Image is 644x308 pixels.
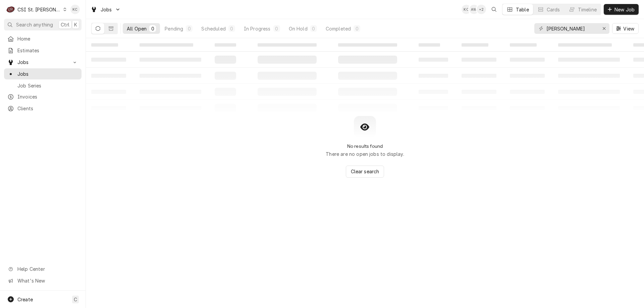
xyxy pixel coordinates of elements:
div: AW [469,5,479,14]
a: Go to Help Center [4,263,82,274]
div: 0 [275,25,279,32]
button: View [612,23,639,34]
a: Jobs [4,68,82,79]
span: View [622,25,636,32]
div: KC [70,5,80,14]
div: Table [516,6,529,13]
div: Completed [326,25,351,32]
div: Scheduled [201,25,225,32]
span: ‌ [215,43,236,47]
h2: No results found [347,143,383,149]
p: There are no open jobs to display. [326,150,404,158]
span: ‌ [462,43,488,47]
a: Clients [4,103,82,114]
div: Cards [547,6,560,13]
a: Go to Jobs [88,4,123,15]
div: In Progress [244,25,271,32]
a: Go to What's New [4,275,82,286]
button: New Job [604,4,639,15]
span: Ctrl [61,21,69,28]
div: 0 [187,25,191,32]
div: 0 [151,25,155,32]
span: ‌ [140,43,193,47]
div: All Open [127,25,147,32]
span: What's New [17,277,77,284]
div: + 2 [477,5,486,14]
table: All Open Jobs List Loading [86,38,644,116]
div: On Hold [289,25,308,32]
a: Job Series [4,80,82,91]
button: Search anythingCtrlK [4,19,82,30]
span: ‌ [338,43,397,47]
span: Estimates [17,47,78,54]
span: New Job [613,6,636,13]
div: Timeline [578,6,597,13]
span: Home [17,35,78,42]
div: Kelly Christen's Avatar [462,5,471,14]
span: ‌ [91,43,118,47]
span: C [74,296,77,303]
div: C [6,5,15,14]
span: Clients [17,105,78,112]
span: K [74,21,77,28]
a: Invoices [4,91,82,102]
span: Help Center [17,265,77,272]
div: Pending [165,25,183,32]
div: CSI St. Louis's Avatar [6,5,15,14]
a: Go to Jobs [4,57,82,68]
button: Open search [489,4,499,15]
div: Alexandria Wilp's Avatar [469,5,479,14]
span: Jobs [17,59,68,66]
span: ‌ [558,43,612,47]
span: Invoices [17,93,78,100]
div: Kelly Christen's Avatar [70,5,80,14]
span: Jobs [17,70,78,77]
span: ‌ [419,43,440,47]
div: 0 [355,25,359,32]
button: Erase input [599,23,609,34]
span: ‌ [510,43,537,47]
div: 0 [230,25,234,32]
span: Jobs [101,6,112,13]
div: 0 [312,25,316,32]
span: Create [17,297,33,302]
span: Search anything [16,21,53,28]
span: ‌ [258,43,317,47]
a: Estimates [4,45,82,56]
a: Home [4,33,82,44]
div: CSI St. [PERSON_NAME] [17,6,61,13]
div: KC [462,5,471,14]
span: Job Series [17,82,78,89]
button: Clear search [346,166,384,178]
span: Clear search [350,168,381,175]
input: Keyword search [546,23,597,34]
